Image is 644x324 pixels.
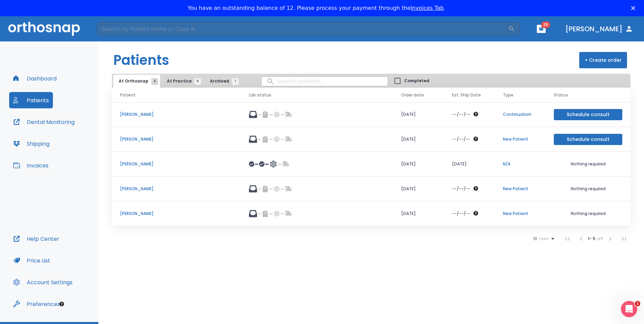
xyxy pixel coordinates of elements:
[393,201,444,226] td: [DATE]
[9,252,54,269] button: Price List
[554,109,622,120] button: Schedule consult
[554,186,622,192] p: Nothing required
[621,301,637,317] iframe: Intercom live chat
[452,111,487,118] div: The date will be available after approving treatment plan
[249,92,271,98] span: Lab status
[8,22,80,36] img: Orthosnap
[120,111,233,118] p: [PERSON_NAME]
[151,78,158,85] span: 5
[452,136,470,142] p: --/--/--
[597,236,603,241] span: of 5
[232,78,239,85] span: 1
[554,92,568,98] span: Status
[411,5,444,11] a: Invoices Tab
[120,136,233,142] p: [PERSON_NAME]
[393,127,444,152] td: [DATE]
[194,78,201,85] span: 11
[97,22,508,36] input: Search by Patient Name or Case #
[9,92,53,108] button: Patients
[393,177,444,201] td: [DATE]
[554,211,622,217] p: Nothing required
[588,236,597,241] span: 1 - 5
[120,161,233,167] p: [PERSON_NAME]
[579,52,627,68] button: + Create order
[113,75,242,88] div: tabs
[554,161,622,167] p: Nothing required
[452,211,470,217] p: --/--/--
[635,301,640,306] span: 1
[503,161,538,167] p: N/A
[120,211,233,217] p: [PERSON_NAME]
[9,296,64,312] button: Preferences
[554,134,622,145] button: Schedule consult
[9,274,77,290] button: Account Settings
[452,111,470,118] p: --/--/--
[444,152,495,177] td: [DATE]
[120,92,136,98] span: Patient
[9,136,54,152] button: Shipping
[452,186,470,192] p: --/--/--
[9,114,79,130] button: Dental Monitoring
[119,78,155,84] span: At Orthosnap
[210,78,235,84] span: Archived
[563,23,636,35] button: [PERSON_NAME]
[393,152,444,177] td: [DATE]
[9,157,53,174] button: Invoices
[188,5,446,12] div: You have an outstanding balance of 12. Please process your payment through the .
[452,186,487,192] div: The date will be available after approving treatment plan
[503,111,538,118] p: Continuation
[533,236,537,241] span: 10
[167,78,198,84] span: At Practice
[9,70,61,87] button: Dashboard
[9,231,63,247] button: Help Center
[261,75,388,88] input: search
[393,102,444,127] td: [DATE]
[503,136,538,142] p: New Patient
[59,301,65,307] div: Tooltip anchor
[503,92,513,98] span: Type
[120,186,233,192] p: [PERSON_NAME]
[537,236,549,241] span: rows
[503,211,538,217] p: New Patient
[452,92,481,98] span: Est. Ship Date
[401,92,424,98] span: Order date
[503,186,538,192] p: New Patient
[541,21,550,28] span: 25
[113,50,169,70] h1: Patients
[452,211,487,217] div: The date will be available after approving treatment plan
[404,78,429,84] span: Completed
[452,136,487,142] div: The date will be available after approving treatment plan
[631,6,638,10] div: Close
